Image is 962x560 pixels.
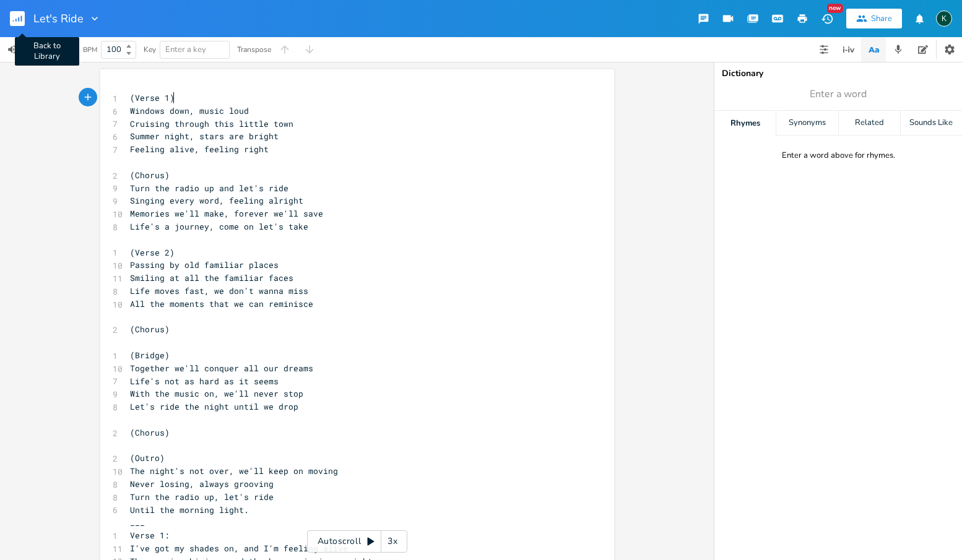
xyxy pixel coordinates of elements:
[130,363,313,374] span: Together we'll conquer all our dreams
[130,259,279,270] span: Passing by old familiar places
[130,324,170,335] span: (Chorus)
[130,298,313,309] span: All the moments that we can reminisce
[714,111,776,136] div: Rhymes
[871,13,892,24] div: Share
[827,4,843,13] div: New
[130,170,170,181] span: (Chorus)
[130,131,279,142] span: Summer night, stars are bright
[815,7,839,30] button: New
[130,388,303,399] span: With the music on, we'll never stop
[936,11,952,27] div: Koval
[144,46,156,53] div: Key
[130,221,308,232] span: Life's a journey, come on let's take
[130,530,170,541] span: Verse 1:
[381,530,404,553] div: 3x
[901,111,962,136] div: Sounds Like
[722,69,955,78] div: Dictionary
[810,87,867,101] span: Enter a word
[846,9,902,28] button: Share
[130,118,293,129] span: Cruising through this little town
[839,111,900,136] div: Related
[237,46,271,53] div: Transpose
[936,4,952,33] button: K
[33,13,84,24] span: Let's Ride
[130,272,293,283] span: Smiling at all the familiar faces
[130,401,298,412] span: Let's ride the night until we drop
[130,376,279,387] span: Life's not as hard as it seems
[130,247,175,258] span: (Verse 2)
[130,285,308,296] span: Life moves fast, we don't wanna miss
[130,144,269,155] span: Feeling alive, feeling right
[130,452,165,463] span: (Outro)
[130,504,249,515] span: Until the morning light.
[307,530,407,553] div: Autoscroll
[130,195,303,206] span: Singing every word, feeling alright
[130,427,170,438] span: (Chorus)
[130,465,338,476] span: The night's not over, we'll keep on moving
[130,491,274,502] span: Turn the radio up, let's ride
[130,105,249,116] span: Windows down, music loud
[130,517,145,528] span: ___
[130,478,274,489] span: Never losing, always grooving
[782,150,895,161] div: Enter a word above for rhymes.
[130,92,175,103] span: (Verse 1)
[130,208,323,219] span: Memories we'll make, forever we'll save
[130,543,348,554] span: I've got my shades on, and I'm feeling alive
[83,46,97,53] div: BPM
[130,183,288,194] span: Turn the radio up and let's ride
[130,350,170,361] span: (Bridge)
[776,111,838,136] div: Synonyms
[10,4,35,33] button: Back to Library
[165,44,206,55] span: Enter a key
